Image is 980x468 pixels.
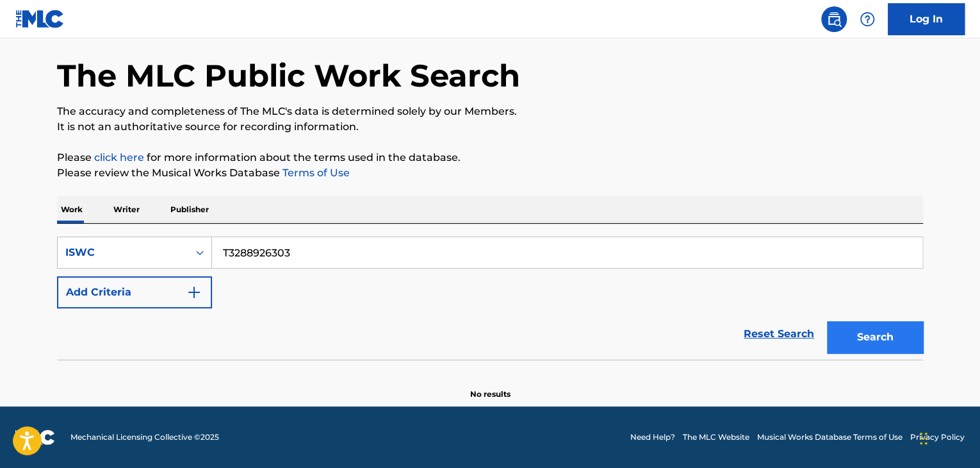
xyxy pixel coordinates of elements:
div: Drag [920,419,927,458]
a: Reset Search [737,320,821,348]
p: Please review the Musical Works Database [57,165,923,181]
iframe: Chat Widget [916,406,980,468]
div: ISWC [65,245,181,260]
img: help [860,12,875,27]
img: 9d2ae6d4665cec9f34b9.svg [186,285,202,300]
a: Terms of Use [280,167,350,179]
a: Public Search [821,6,847,32]
h1: The MLC Public Work Search [57,56,520,95]
img: logo [15,430,55,445]
a: Privacy Policy [910,431,965,443]
img: MLC Logo [15,10,65,28]
a: Need Help? [630,431,675,443]
div: Help [854,6,880,32]
span: Mechanical Licensing Collective © 2025 [70,431,219,443]
p: The accuracy and completeness of The MLC's data is determined solely by our Members. [57,104,923,119]
a: click here [94,151,144,163]
button: Search [827,321,923,353]
form: Search Form [57,237,923,360]
img: search [826,12,842,27]
a: Log In [888,3,965,35]
p: Publisher [167,196,213,223]
p: It is not an authoritative source for recording information. [57,119,923,135]
a: The MLC Website [683,431,749,443]
p: Writer [110,196,143,223]
a: Musical Works Database Terms of Use [757,431,902,443]
button: Add Criteria [57,276,212,308]
p: Work [57,196,86,223]
p: Please for more information about the terms used in the database. [57,150,923,165]
p: No results [470,373,510,400]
